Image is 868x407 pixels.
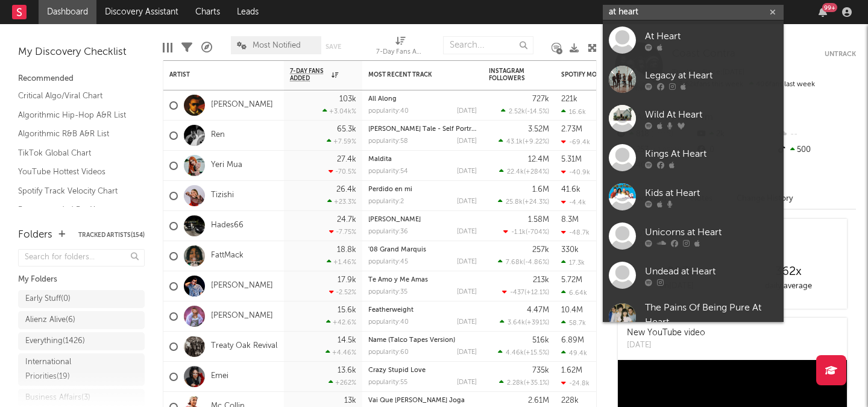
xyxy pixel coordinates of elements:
div: 10.4M [561,306,583,314]
a: Perdido en mi [368,186,412,193]
div: +262 % [329,379,356,386]
div: 99 + [822,3,837,12]
button: Save [325,43,341,50]
div: Wild At Heart [645,107,778,122]
a: Recommended For You [18,203,133,216]
a: Undead at Heart [603,256,784,295]
div: Artist [169,71,260,78]
div: 26.4k [336,186,356,194]
div: 5.72M [561,276,582,284]
div: [DATE] [457,319,477,326]
a: Featherweight [368,307,414,314]
div: 727k [532,95,549,103]
div: International Priorities ( 19 ) [25,355,110,384]
a: All Along [368,96,397,103]
div: Spotify Monthly Listeners [561,71,652,78]
div: 24.7k [337,216,356,224]
div: 3.52M [528,125,549,133]
div: [DATE] [457,108,477,115]
div: +42.6 % [326,318,356,326]
div: Crazy Stupid Love [368,367,477,374]
a: Legacy at Heart [603,60,784,99]
div: 17.9k [338,276,356,284]
div: -70.5 % [329,168,356,175]
div: -7.75 % [329,228,356,236]
div: 6.89M [561,336,584,344]
span: +9.22 % [524,139,547,145]
div: Perdido en mi [368,186,477,193]
span: +391 % [527,320,547,326]
span: 22.4k [507,169,524,175]
div: Alienz Alive ( 6 ) [25,313,75,327]
div: My Discovery Checklist [18,45,145,60]
a: Kids at Heart [603,177,784,216]
div: Filters [181,30,192,65]
a: Crazy Stupid Love [368,367,426,374]
div: 7-Day Fans Added (7-Day Fans Added) [376,30,424,65]
div: 17.3k [561,259,585,267]
div: 6.64k [561,289,587,297]
div: Maldita [368,156,477,163]
a: Critical Algo/Viral Chart [18,89,133,103]
div: Kings At Heart [645,147,778,161]
div: Undead at Heart [645,264,778,279]
div: -- [776,127,856,142]
a: Business Affairs(3) [18,389,145,407]
div: Instagram Followers [489,68,531,82]
div: 2.61M [528,397,549,405]
a: YouTube Hottest Videos [18,165,133,178]
div: [DATE] [627,339,705,352]
a: Maldita [368,156,392,163]
div: Early Stuff ( 0 ) [25,292,71,306]
div: +7.59 % [327,137,356,145]
div: 49.4k [561,349,587,357]
div: Vai Que Ela Vai Joga [368,397,477,404]
div: 1.62M [561,367,582,374]
div: Featherweight [368,307,477,314]
div: [DATE] [457,229,477,235]
div: ( ) [498,198,549,206]
a: Unicorns at Heart [603,216,784,256]
div: ( ) [498,258,549,266]
div: '08 Grand Marquis [368,247,477,253]
div: [DATE] [457,289,477,295]
div: Name (Talco Tapes Version) [368,337,477,344]
a: Algorithmic R&B A&R List [18,127,133,140]
div: Most Recent Track [368,71,459,78]
div: The Pains Of Being Pure At Heart [645,301,778,330]
div: Recommended [18,72,145,86]
div: ( ) [498,137,549,145]
div: 516k [532,336,549,344]
span: 2.28k [507,380,524,386]
a: [PERSON_NAME] Tale - Self Portrait [368,126,479,133]
div: popularity: 58 [368,138,408,145]
div: popularity: 55 [368,379,407,386]
div: All Along [368,96,477,103]
div: popularity: 2 [368,198,404,205]
span: 4.46k [506,350,524,356]
div: -48.7k [561,229,590,236]
span: 25.8k [506,199,523,206]
div: [DATE] [457,259,477,265]
span: 7-Day Fans Added [290,68,329,82]
div: [DATE] [457,379,477,386]
div: popularity: 60 [368,349,409,356]
span: -14.5 % [527,109,547,115]
a: Te Amo y Me Amas [368,277,428,283]
span: -4.86 % [525,259,547,266]
div: 18.8k [337,246,356,254]
a: At Heart [603,21,784,60]
span: Most Notified [253,42,301,49]
div: Legacy at Heart [645,68,778,83]
a: Yeri Mua [211,160,242,171]
a: TikTok Global Chart [18,147,133,160]
input: Search for artists [603,5,784,20]
span: 43.1k [506,139,523,145]
div: popularity: 54 [368,168,408,175]
div: 213k [533,276,549,284]
a: Algorithmic Hip-Hop A&R List [18,109,133,122]
div: 5.31M [561,156,582,163]
div: 65.3k [337,125,356,133]
div: 15.6k [338,306,356,314]
div: daily average [732,279,844,294]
